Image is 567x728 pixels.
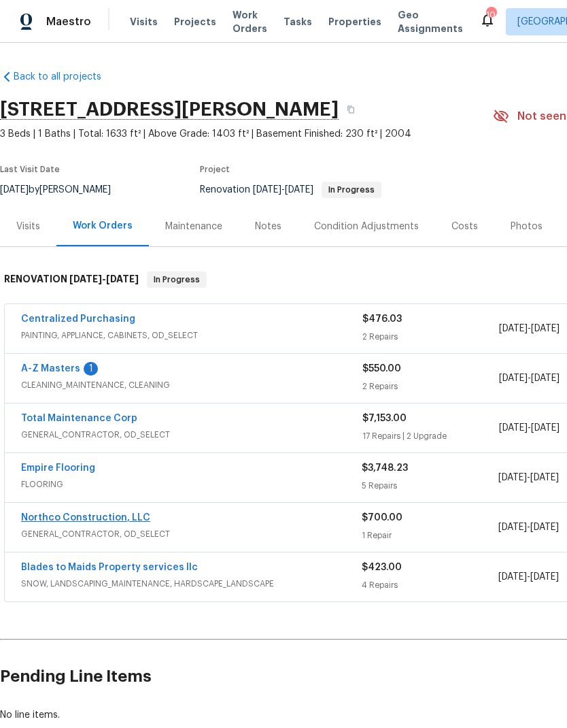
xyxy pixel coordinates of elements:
span: [DATE] [530,572,559,582]
span: $476.03 [362,314,402,324]
div: 1 [84,362,98,376]
span: [DATE] [106,274,139,284]
span: $700.00 [362,513,402,523]
a: Total Maintenance Corp [21,414,137,423]
div: Maintenance [165,220,222,233]
span: Maestro [46,15,91,29]
a: Blades to Maids Property services llc [21,563,198,572]
a: Northco Construction, LLC [21,513,150,523]
span: - [253,185,313,195]
div: 1 Repair [362,529,498,542]
span: GENERAL_CONTRACTOR, OD_SELECT [21,428,362,442]
span: - [498,520,559,534]
a: A-Z Masters [21,364,80,374]
span: Tasks [283,17,312,27]
div: 17 Repairs | 2 Upgrade [362,429,499,443]
span: Properties [328,15,381,29]
span: Visits [130,15,158,29]
div: 10 [486,8,496,22]
div: 2 Repairs [362,330,499,344]
span: [DATE] [531,374,560,383]
h6: RENOVATION [4,271,139,288]
span: Project [200,165,230,173]
div: Visits [16,220,40,233]
span: [DATE] [499,374,528,383]
span: - [499,322,560,335]
span: [DATE] [531,423,560,433]
span: SNOW, LANDSCAPING_MAINTENANCE, HARDSCAPE_LANDSCAPE [21,577,362,591]
span: - [69,274,139,284]
span: - [499,371,560,385]
span: [DATE] [253,185,281,195]
span: - [498,471,559,484]
span: Renovation [200,185,381,195]
span: In Progress [323,186,380,194]
span: [DATE] [498,572,527,582]
div: Photos [511,220,543,233]
div: Costs [451,220,478,233]
a: Centralized Purchasing [21,314,135,324]
span: GENERAL_CONTRACTOR, OD_SELECT [21,527,362,541]
span: $550.00 [362,364,401,374]
span: [DATE] [499,423,528,433]
span: Geo Assignments [398,8,463,35]
div: 4 Repairs [362,578,498,592]
span: [DATE] [499,324,528,333]
div: Condition Adjustments [314,220,419,233]
span: - [499,421,560,435]
span: - [498,570,559,584]
div: Notes [255,220,281,233]
span: [DATE] [530,523,559,532]
span: FLOORING [21,478,362,491]
span: [DATE] [530,473,559,482]
span: PAINTING, APPLIANCE, CABINETS, OD_SELECT [21,329,362,342]
span: CLEANING_MAINTENANCE, CLEANING [21,378,362,392]
span: [DATE] [531,324,560,333]
button: Copy Address [339,97,363,122]
span: Work Orders [233,8,267,35]
span: $3,748.23 [362,463,408,473]
span: $7,153.00 [362,414,407,423]
span: In Progress [148,273,205,286]
span: [DATE] [69,274,102,284]
div: Work Orders [73,219,133,233]
span: [DATE] [285,185,313,195]
div: 2 Repairs [362,380,499,393]
span: [DATE] [498,523,527,532]
a: Empire Flooring [21,463,95,473]
span: [DATE] [498,473,527,482]
div: 5 Repairs [362,479,498,493]
span: Projects [174,15,216,29]
span: $423.00 [362,563,402,572]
